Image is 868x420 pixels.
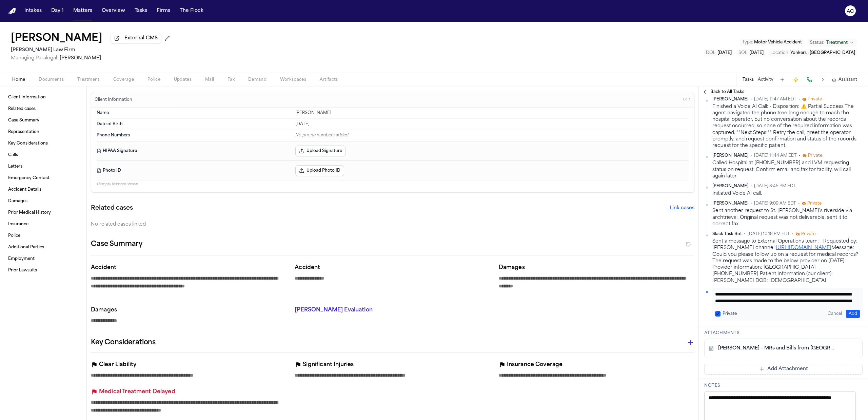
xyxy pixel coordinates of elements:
[177,5,206,17] button: The Flock
[174,77,192,82] span: Updates
[11,33,102,45] button: Edit matter name
[295,133,689,138] div: No phone numbers added
[712,238,863,284] div: Sent a message to External Operations team: - Requested by: [PERSON_NAME] channel: Message: Could...
[5,161,81,172] a: Letters
[11,46,173,54] h2: [PERSON_NAME] Law Firm
[670,205,694,212] button: Link cases
[5,92,81,103] a: Client Information
[5,242,81,253] a: Additional Parties
[99,361,136,369] p: Clear Liability
[706,51,716,55] span: DOL :
[807,39,857,47] button: Change status from Treatment
[11,33,102,45] h1: [PERSON_NAME]
[740,39,804,46] button: Edit Type: Motor Vehicle Accident
[248,77,267,82] span: Demand
[738,51,748,55] span: SOL :
[154,5,173,17] button: Firms
[5,138,81,149] a: Key Considerations
[750,97,752,102] span: •
[699,89,748,95] button: Back to All Tasks
[792,231,794,237] span: •
[681,94,692,105] button: Edit
[97,182,689,187] p: 13 empty fields not shown.
[5,103,81,114] a: Related cases
[825,310,845,318] button: Cancel
[798,97,800,102] span: •
[770,51,789,55] span: Location :
[5,230,81,241] a: Police
[791,75,801,84] button: Create Immediate Task
[790,51,855,55] span: Yonkers , [GEOGRAPHIC_DATA]
[704,330,863,336] h3: Attachments
[801,231,815,237] span: Private
[60,56,101,61] span: [PERSON_NAME]
[799,153,801,158] span: •
[91,264,287,272] p: Accident
[147,77,160,82] span: Police
[91,204,133,213] h2: Related cases
[295,146,346,156] button: Upload Signature
[99,5,128,17] a: Overview
[8,8,16,14] a: Home
[712,184,748,189] span: [PERSON_NAME]
[295,264,490,272] p: Accident
[750,184,752,189] span: •
[712,201,748,206] span: [PERSON_NAME]
[808,153,822,158] span: Private
[5,196,81,207] a: Damages
[280,77,306,82] span: Workspaces
[71,5,95,17] button: Matters
[5,184,81,195] a: Accident Details
[228,77,235,82] span: Fax
[8,8,16,14] img: Finch Logo
[295,165,344,176] button: Upload Photo ID
[768,50,857,56] button: Edit Location: Yonkers , NY
[12,77,25,82] span: Home
[113,77,134,82] span: Coverage
[749,51,764,55] span: [DATE]
[808,97,822,102] span: Private
[295,110,689,116] div: [PERSON_NAME]
[798,201,800,206] span: •
[97,133,130,138] span: Phone Numbers
[723,311,737,317] label: Private
[777,75,787,84] button: Add Task
[97,110,291,116] dt: Name
[5,207,81,218] a: Prior Medical History
[718,345,835,352] a: [PERSON_NAME] - MRs and Bills from [GEOGRAPHIC_DATA] - [DATE] to [DATE]
[712,160,863,179] div: Called Hospital at [PHONE_NUMBER] and LVM requesting status on request. Confirm email and fax for...
[736,50,766,56] button: Edit SOL: 2028-06-17
[839,77,857,82] span: Assistant
[5,127,81,137] a: Representation
[132,5,150,17] button: Tasks
[712,190,863,197] div: Initiated Voice AI call.
[303,361,354,369] p: Significant Injuries
[715,291,853,304] textarea: Add your update
[91,306,287,314] p: Damages
[712,153,748,158] span: [PERSON_NAME]
[97,146,291,156] dt: HIPAA Signature
[205,77,214,82] span: Mail
[93,97,134,102] h3: Client Information
[712,97,748,102] span: [PERSON_NAME]
[704,364,863,375] button: Add Attachment
[97,121,291,127] dt: Date of Birth
[743,77,754,82] button: Tasks
[750,153,752,158] span: •
[295,306,490,314] p: [PERSON_NAME] Evaluation
[48,5,66,17] button: Day 1
[807,201,822,206] span: Private
[758,77,773,82] button: Activity
[710,89,744,95] span: Back to All Tasks
[683,97,690,102] span: Edit
[832,77,857,82] button: Assistant
[91,221,694,228] div: No related cases linked
[754,153,797,158] span: [DATE] 11:44 AM EDT
[704,383,863,388] h3: Notes
[507,361,563,369] p: Insurance Coverage
[810,40,824,45] span: Status:
[97,165,291,176] dt: Photo ID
